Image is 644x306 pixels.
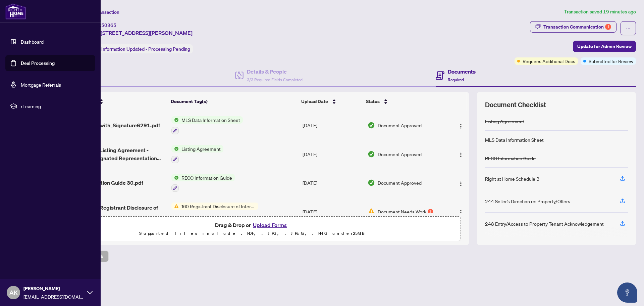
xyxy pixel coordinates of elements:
[485,155,536,162] div: RECO Information Guide
[247,77,303,82] span: 3/3 Required Fields Completed
[21,60,55,66] a: Deal Processing
[215,221,289,229] span: Drag & Drop or
[43,217,461,242] span: Drag & Drop orUpload FormsSupported files include .PDF, .JPG, .JPEG, .PNG under25MB
[428,209,433,214] div: 1
[368,179,375,186] img: Document Status
[83,29,193,37] span: Upper-[STREET_ADDRESS][PERSON_NAME]
[455,206,466,217] button: Logo
[171,174,235,192] button: Status IconRECO Information Guide
[171,145,179,152] img: Status Icon
[179,145,223,152] span: Listing Agreement
[23,285,84,292] span: [PERSON_NAME]
[485,175,539,182] div: Right at Home Schedule B
[301,98,328,105] span: Upload Date
[247,68,303,76] h4: Details & People
[366,98,380,105] span: Status
[171,174,179,181] img: Status Icon
[485,118,524,125] div: Listing Agreement
[47,229,457,237] p: Supported files include .PDF, .JPG, .JPEG, .PNG under 25 MB
[573,41,636,52] button: Update for Admin Review
[171,145,223,163] button: Status IconListing Agreement
[363,92,444,111] th: Status
[101,46,190,52] span: Information Updated - Processing Pending
[84,9,119,15] span: View Transaction
[626,26,631,31] span: ellipsis
[300,197,365,226] td: [DATE]
[171,203,258,221] button: Status Icon160 Registrant Disclosure of Interest - Acquisition ofProperty
[458,124,464,129] img: Logo
[300,140,365,169] td: [DATE]
[101,22,116,28] span: 50365
[83,44,193,53] div: Status:
[171,203,179,210] img: Status Icon
[171,116,179,124] img: Status Icon
[605,24,611,30] div: 1
[171,116,243,134] button: Status IconMLS Data Information Sheet
[21,82,61,88] a: Mortgage Referrals
[455,149,466,160] button: Logo
[589,57,633,65] span: Submitted for Review
[458,152,464,158] img: Logo
[66,121,160,129] span: Member_Full_with_Signature6291.pdf
[378,150,422,158] span: Document Approved
[300,169,365,198] td: [DATE]
[368,208,375,215] img: Document Status
[66,204,166,220] span: Ontario 160 - Registrant Disclosure of Interest Acquisition of Property.pdf
[23,293,84,300] span: [EMAIL_ADDRESS][DOMAIN_NAME]
[9,288,18,297] span: AK
[458,210,464,215] img: Logo
[251,221,289,229] button: Upload Forms
[5,3,26,19] img: logo
[300,111,365,140] td: [DATE]
[485,198,570,205] div: 244 Seller’s Direction re: Property/Offers
[577,41,632,52] span: Update for Admin Review
[448,68,476,76] h4: Documents
[66,146,166,162] span: Ontario 272 - Listing Agreement - Landlord Designated Representation Agreement Authority to Offer...
[179,174,235,181] span: RECO Information Guide
[523,57,575,65] span: Requires Additional Docs
[66,179,143,187] span: RECO Information Guide 30.pdf
[543,21,611,32] div: Transaction Communication
[564,8,636,16] article: Transaction saved 19 minutes ago
[485,136,544,143] div: MLS Data Information Sheet
[378,122,422,129] span: Document Approved
[448,77,464,82] span: Required
[458,181,464,186] img: Logo
[63,92,168,111] th: (4) File Name
[368,122,375,129] img: Document Status
[617,282,637,303] button: Open asap
[378,179,422,186] span: Document Approved
[530,21,616,33] button: Transaction Communication1
[455,120,466,131] button: Logo
[368,150,375,158] img: Document Status
[455,177,466,188] button: Logo
[378,208,426,215] span: Document Needs Work
[168,92,299,111] th: Document Tag(s)
[21,39,44,45] a: Dashboard
[179,203,258,210] span: 160 Registrant Disclosure of Interest - Acquisition ofProperty
[179,116,243,124] span: MLS Data Information Sheet
[485,100,546,110] span: Document Checklist
[21,102,91,110] span: rLearning
[299,92,363,111] th: Upload Date
[485,220,604,227] div: 248 Entry/Access to Property Tenant Acknowledgement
